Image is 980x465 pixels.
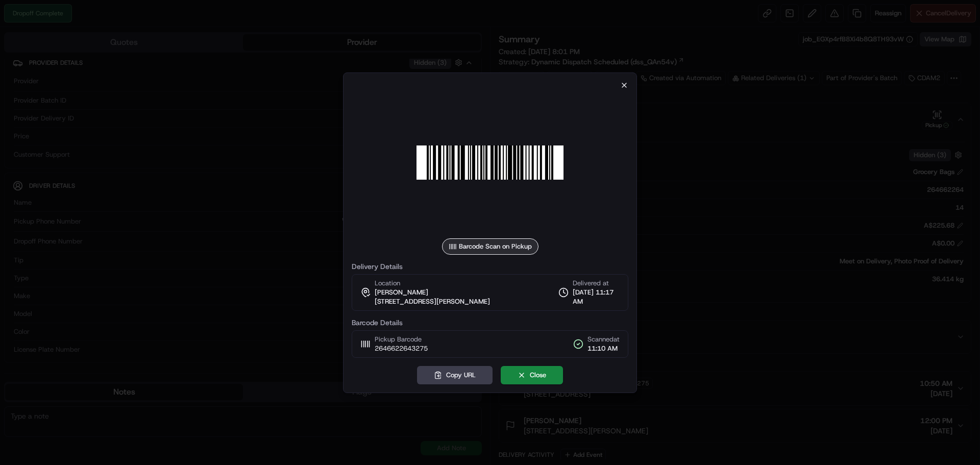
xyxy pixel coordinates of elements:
div: 📗 [10,149,18,157]
span: API Documentation [96,148,164,158]
span: Scanned at [587,335,620,344]
span: Pylon [102,173,124,181]
a: 📗Knowledge Base [6,144,82,162]
div: Start new chat [35,97,167,108]
span: [PERSON_NAME] [375,288,428,297]
input: Clear [27,66,168,77]
div: 💻 [86,149,94,157]
span: 2646622643275 [375,344,428,353]
label: Delivery Details [352,263,628,270]
span: Knowledge Base [20,148,78,158]
div: Barcode Scan on Pickup [442,238,538,255]
a: 💻API Documentation [82,144,168,162]
span: Location [375,279,400,288]
img: 1736555255976-a54dd68f-1ca7-489b-9aae-adbdc363a1c4 [10,97,29,116]
img: barcode_scan_on_pickup image [416,89,563,236]
span: Pickup Barcode [375,335,428,344]
label: Barcode Details [352,319,628,326]
div: We're available if you need us! [35,108,129,116]
span: 11:10 AM [587,344,620,353]
p: Welcome 👋 [10,41,186,57]
span: [DATE] 11:17 AM [573,288,620,306]
span: Delivered at [573,279,620,288]
button: Close [501,366,563,384]
a: Powered byPylon [72,173,124,181]
img: Nash [10,10,31,31]
button: Copy URL [417,366,493,384]
button: Start new chat [174,101,186,113]
span: [STREET_ADDRESS][PERSON_NAME] [375,297,490,306]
